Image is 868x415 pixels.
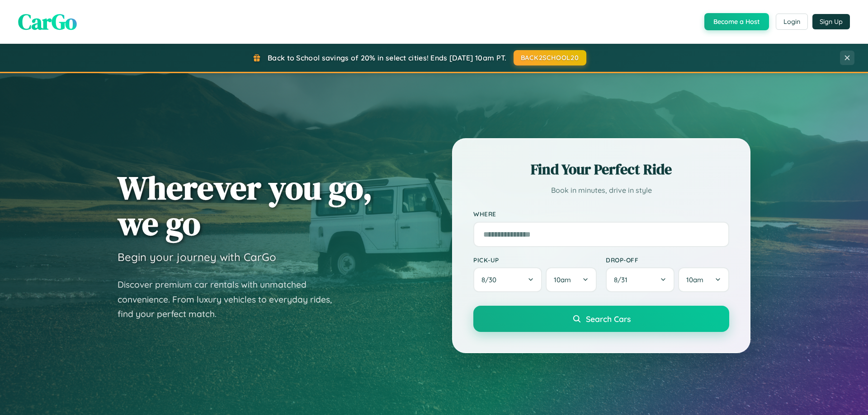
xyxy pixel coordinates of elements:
label: Where [473,210,729,218]
span: 10am [686,275,703,284]
button: Become a Host [704,13,769,30]
button: 10am [546,267,597,292]
p: Book in minutes, drive in style [473,184,729,197]
span: CarGo [18,7,77,37]
h2: Find Your Perfect Ride [473,159,729,179]
span: 8 / 31 [614,275,632,284]
button: Sign Up [812,14,850,29]
span: Back to School savings of 20% in select cities! Ends [DATE] 10am PT. [268,53,506,62]
span: 8 / 30 [481,275,501,284]
button: 8/31 [606,267,675,292]
span: 10am [554,275,571,284]
h3: Begin your journey with CarGo [118,250,276,264]
span: Search Cars [586,314,631,324]
p: Discover premium car rentals with unmatched convenience. From luxury vehicles to everyday rides, ... [118,277,344,322]
button: 8/30 [473,267,542,292]
button: Login [776,14,808,30]
button: BACK2SCHOOL20 [514,50,586,65]
h1: Wherever you go, we go [118,170,373,241]
label: Pick-up [473,256,597,264]
button: Search Cars [473,306,729,332]
button: 10am [678,267,729,292]
label: Drop-off [606,256,729,264]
